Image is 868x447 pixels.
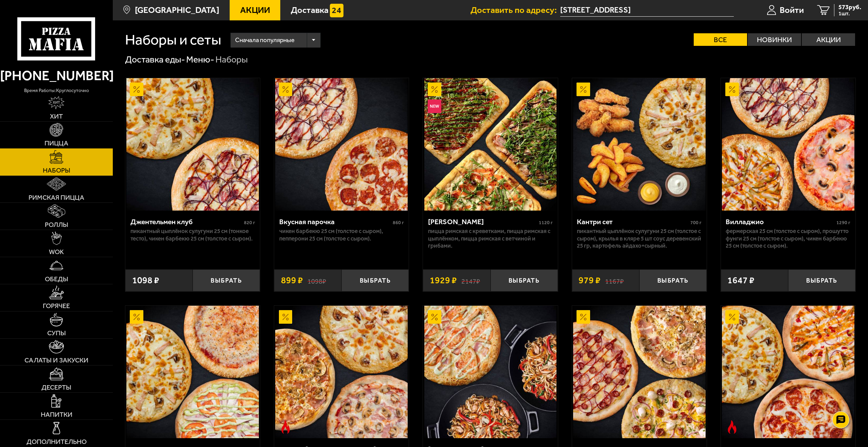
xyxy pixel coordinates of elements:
[780,6,804,15] span: Войти
[45,221,68,228] span: Роллы
[279,420,293,434] img: Острое блюдо
[130,83,143,96] img: Акционный
[132,276,159,285] span: 1098 ₽
[274,306,409,438] a: АкционныйОстрое блюдоТрио из Рио
[126,78,259,211] img: Джентельмен клуб
[41,384,71,391] span: Десерты
[471,6,560,15] span: Доставить по адресу:
[424,78,557,211] img: Мама Миа
[573,78,706,211] img: Кантри сет
[838,4,861,11] span: 573 руб.
[748,33,801,46] label: Новинки
[725,310,739,324] img: Акционный
[802,33,855,46] label: Акции
[45,276,68,283] span: Обеды
[560,4,734,17] input: Ваш адрес доставки
[281,276,303,285] span: 899 ₽
[572,78,707,211] a: АкционныйКантри сет
[135,6,219,15] span: [GEOGRAPHIC_DATA]
[130,310,143,324] img: Акционный
[43,167,70,174] span: Наборы
[341,269,409,291] button: Выбрать
[423,78,557,211] a: АкционныйНовинкаМама Миа
[193,269,260,291] button: Выбрать
[279,217,391,226] div: Вкусная парочка
[279,310,293,324] img: Акционный
[721,78,855,211] a: АкционныйВилладжио
[639,269,707,291] button: Выбрать
[330,4,343,17] img: 15daf4d41897b9f0e9f617042186c801.svg
[539,220,553,226] span: 1120 г
[721,306,855,438] a: АкционныйОстрое блюдоБеатриче
[694,33,747,46] label: Все
[573,306,706,438] img: ДаВинчи сет
[279,228,404,242] p: Чикен Барбекю 25 см (толстое с сыром), Пепперони 25 см (толстое с сыром).
[45,140,68,147] span: Пицца
[47,330,66,337] span: Супы
[722,306,854,438] img: Беатриче
[577,310,590,324] img: Акционный
[24,357,88,364] span: Салаты и закуски
[125,78,260,211] a: АкционныйДжентельмен клуб
[130,228,255,242] p: Пикантный цыплёнок сулугуни 25 см (тонкое тесто), Чикен Барбекю 25 см (толстое с сыром).
[240,6,270,15] span: Акции
[461,276,480,285] s: 2147 ₽
[726,217,835,226] div: Вилладжио
[126,306,259,438] img: 3 пиццы
[50,113,63,120] span: Хит
[725,83,739,96] img: Акционный
[690,220,702,226] span: 700 г
[428,100,441,113] img: Новинка
[722,78,854,211] img: Вилладжио
[49,249,64,255] span: WOK
[726,228,850,249] p: Фермерская 25 см (толстое с сыром), Прошутто Фунги 25 см (толстое с сыром), Чикен Барбекю 25 см (...
[235,32,295,49] span: Сначала популярные
[428,217,537,226] div: [PERSON_NAME]
[244,220,255,226] span: 820 г
[393,220,404,226] span: 860 г
[725,420,739,434] img: Острое блюдо
[423,306,557,438] a: АкционныйВилла Капри
[274,78,409,211] a: АкционныйВкусная парочка
[428,310,441,324] img: Акционный
[26,439,87,445] span: Дополнительно
[424,306,557,438] img: Вилла Капри
[727,276,755,285] span: 1647 ₽
[579,276,601,285] span: 979 ₽
[125,306,260,438] a: Акционный3 пиццы
[41,411,72,418] span: Напитки
[577,228,702,249] p: Пикантный цыплёнок сулугуни 25 см (толстое с сыром), крылья в кляре 5 шт соус деревенский 25 гр, ...
[186,54,214,65] a: Меню-
[428,83,441,96] img: Акционный
[560,4,734,17] span: Санкт-Петербург, улица Добровольцев, 2
[275,78,408,211] img: Вкусная парочка
[577,217,689,226] div: Кантри сет
[130,217,242,226] div: Джентельмен клуб
[491,269,558,291] button: Выбрать
[43,303,70,309] span: Горячее
[605,276,624,285] s: 1167 ₽
[788,269,855,291] button: Выбрать
[29,194,84,201] span: Римская пицца
[577,83,590,96] img: Акционный
[836,220,850,226] span: 1290 г
[279,83,293,96] img: Акционный
[572,306,707,438] a: АкционныйДаВинчи сет
[125,54,185,65] a: Доставка еды-
[307,276,326,285] s: 1098 ₽
[275,306,408,438] img: Трио из Рио
[125,33,221,47] h1: Наборы и сеты
[838,11,861,16] span: 1 шт.
[428,228,553,249] p: Пицца Римская с креветками, Пицца Римская с цыплёнком, Пицца Римская с ветчиной и грибами.
[430,276,457,285] span: 1929 ₽
[215,54,248,66] div: Наборы
[291,6,329,15] span: Доставка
